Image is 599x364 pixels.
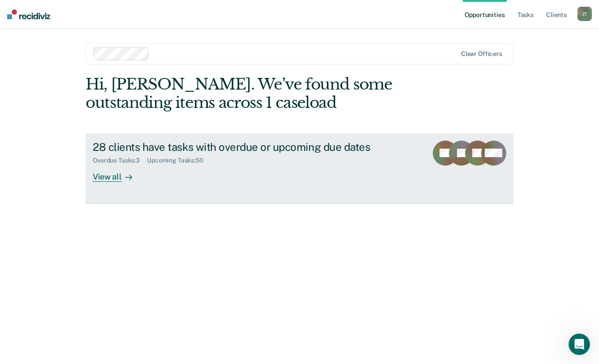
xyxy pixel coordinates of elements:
div: Clear officers [461,50,502,58]
div: 28 clients have tasks with overdue or upcoming due dates [93,141,407,154]
a: 28 clients have tasks with overdue or upcoming due datesOverdue Tasks:3Upcoming Tasks:50View all [86,133,513,204]
img: Recidiviz [7,9,50,19]
div: J T [577,7,592,21]
button: JT [577,7,592,21]
div: Hi, [PERSON_NAME]. We’ve found some outstanding items across 1 caseload [86,75,428,112]
div: Upcoming Tasks : 50 [147,157,211,164]
div: View all [93,164,143,182]
div: Overdue Tasks : 3 [93,157,147,164]
iframe: Intercom live chat [569,334,590,355]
